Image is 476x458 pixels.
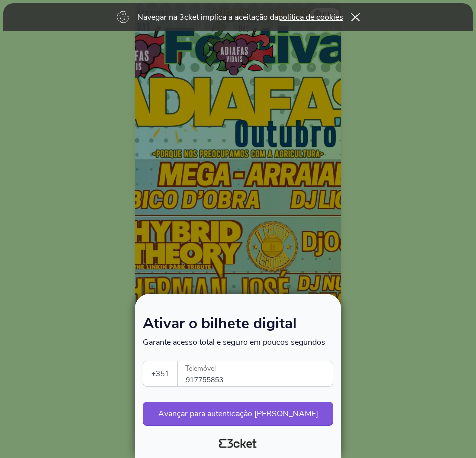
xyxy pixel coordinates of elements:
p: Navegar na 3cket implica a aceitação da [137,12,343,23]
a: política de cookies [278,12,343,23]
h1: Ativar o bilhete digital [143,317,333,337]
input: Telemóvel [186,361,333,386]
button: Avançar para autenticação [PERSON_NAME] [143,402,333,426]
p: Garante acesso total e seguro em poucos segundos [143,337,333,348]
label: Telemóvel [178,361,334,376]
